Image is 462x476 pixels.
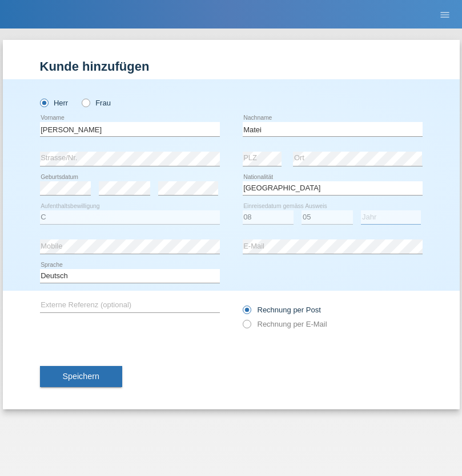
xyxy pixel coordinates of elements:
[433,11,456,18] a: menu
[63,372,99,381] span: Speichern
[82,99,89,106] input: Frau
[243,320,327,328] label: Rechnung per E-Mail
[243,306,321,314] label: Rechnung per Post
[40,99,47,106] input: Herr
[40,59,423,74] h1: Kunde hinzufügen
[40,99,69,107] label: Herr
[243,320,250,334] input: Rechnung per E-Mail
[439,9,451,21] i: menu
[243,306,250,320] input: Rechnung per Post
[40,366,122,388] button: Speichern
[82,99,111,107] label: Frau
